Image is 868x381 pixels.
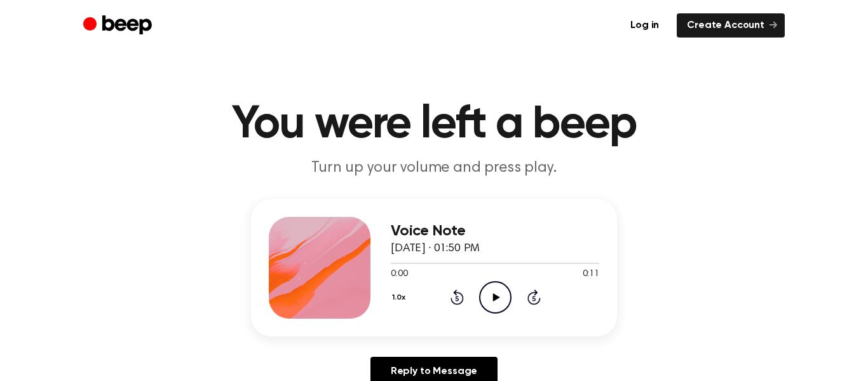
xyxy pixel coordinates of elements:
span: 0:00 [391,268,407,281]
a: Create Account [677,13,785,38]
span: [DATE] · 01:50 PM [391,243,480,254]
a: Log in [620,13,669,38]
p: Turn up your volume and press play. [190,158,678,179]
h1: You were left a beep [109,102,759,148]
span: 0:11 [583,268,599,281]
a: Beep [83,13,155,38]
button: 1.0x [391,287,410,308]
h3: Voice Note [391,223,599,240]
